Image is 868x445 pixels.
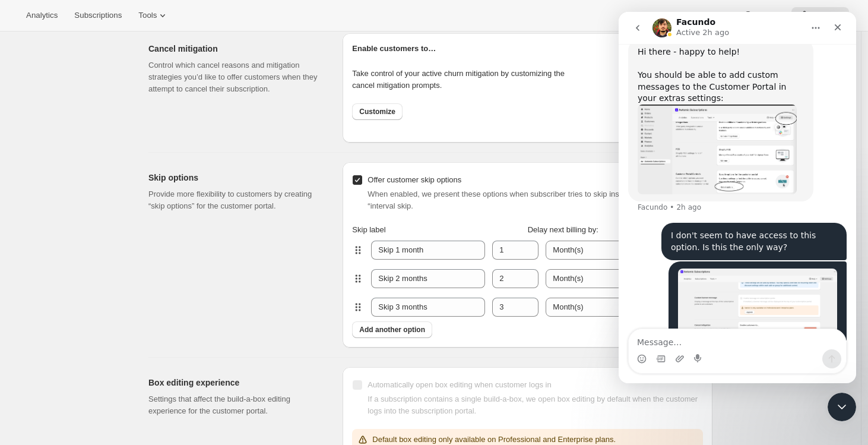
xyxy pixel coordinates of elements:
[528,224,703,236] p: Delay next billing by:
[148,188,324,212] p: Provide more flexibility to customers by creating “skip options” for the customer portal.
[735,7,789,24] button: Help
[368,394,698,415] span: If a subscription contains a single build-a-box, we open box editing by default when the customer...
[67,7,129,24] button: Subscriptions
[352,68,586,91] p: Take control of your active churn mitigation by customizing the cancel mitigation prompts.
[619,12,856,383] iframe: Intercom live chat
[352,103,403,120] button: Customize
[352,224,527,236] p: Skip label
[352,321,432,338] button: Add another option
[810,11,842,20] span: Settings
[148,393,324,417] p: Settings that affect the build-a-box editing experience for the customer portal.
[148,59,324,95] p: Control which cancel reasons and mitigation strategies you’d like to offer customers when they at...
[791,7,849,24] button: Settings
[138,11,157,20] span: Tools
[148,43,324,55] h2: Cancel mitigation
[754,11,770,20] span: Help
[368,190,679,210] span: When enabled, we present these options when subscriber tries to skip instead of the typical “inte...
[131,7,176,24] button: Tools
[359,325,425,334] span: Add another option
[368,175,461,184] span: Offer customer skip options
[368,379,551,391] div: Automatically open box editing when customer logs in
[828,393,856,421] iframe: Intercom live chat
[359,107,395,116] span: Customize
[148,377,324,389] h2: Box editing experience
[148,172,324,184] h2: Skip options
[74,11,122,20] span: Subscriptions
[352,43,703,55] h2: Enable customers to…
[26,11,58,20] span: Analytics
[19,7,65,24] button: Analytics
